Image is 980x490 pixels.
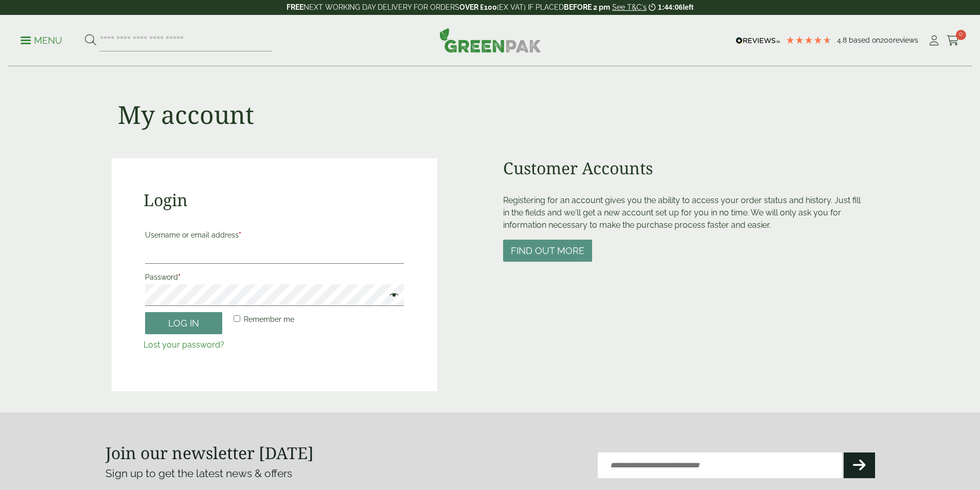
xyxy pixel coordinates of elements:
i: My Account [928,35,940,46]
a: Lost your password? [144,340,224,350]
input: Remember me [234,315,240,322]
div: 4.79 Stars [786,35,832,45]
strong: Join our newsletter [DATE] [105,442,314,464]
a: See T&C's [612,3,647,11]
span: Remember me [244,315,294,323]
span: 200 [880,36,893,44]
span: left [683,3,693,11]
p: Registering for an account gives you the ability to access your order status and history. Just fi... [503,194,869,231]
span: 1:44:06 [658,3,683,11]
i: Cart [947,35,959,46]
button: Log in [145,312,222,334]
button: Find out more [503,240,592,262]
strong: OVER £100 [459,3,497,11]
strong: BEFORE 2 pm [564,3,610,11]
a: 0 [947,33,959,48]
span: reviews [893,36,918,44]
h2: Customer Accounts [503,158,869,178]
a: Find out more [503,246,592,256]
h2: Login [144,190,405,210]
strong: FREE [287,3,304,11]
label: Password [145,270,404,284]
span: Based on [849,36,880,44]
h1: My account [118,100,254,130]
span: 0 [956,30,966,40]
span: 4.8 [837,36,849,44]
img: REVIEWS.io [736,37,780,44]
p: Sign up to get the latest news & offers [105,465,452,482]
label: Username or email address [145,228,404,242]
img: GreenPak Supplies [439,28,541,52]
a: Menu [21,34,62,45]
p: Menu [21,34,62,47]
